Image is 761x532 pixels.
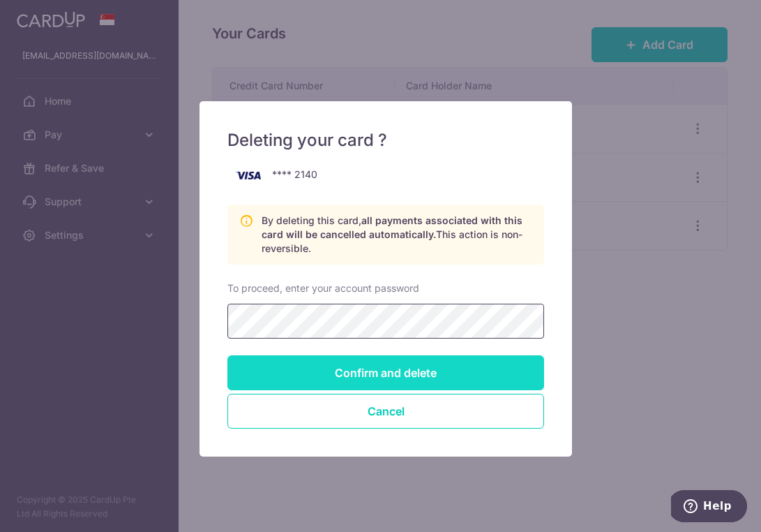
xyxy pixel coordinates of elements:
p: By deleting this card, This action is non-reversible. [262,214,532,256]
span: Help [32,10,61,22]
button: Close [227,394,544,429]
label: To proceed, enter your account password [227,281,419,295]
img: visa-761abec96037c8ab836742a37ff580f5eed1c99042f5b0e3b4741c5ac3fec333.png [227,163,269,188]
input: Confirm and delete [227,355,544,390]
span: all payments associated with this card will be cancelled automatically. [262,214,522,240]
h5: Deleting your card ? [227,129,544,152]
iframe: Opens a widget where you can find more information [671,490,747,525]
